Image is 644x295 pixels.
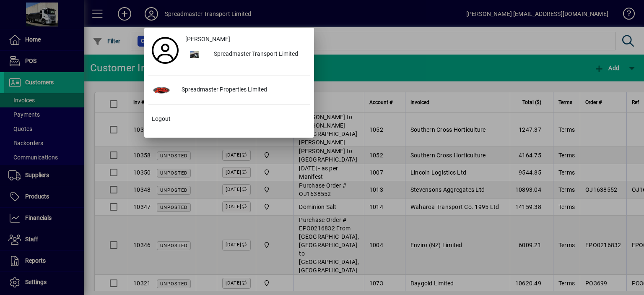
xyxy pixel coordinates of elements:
[185,35,230,44] span: [PERSON_NAME]
[182,47,310,62] button: Spreadmaster Transport Limited
[175,83,310,98] div: Spreadmaster Properties Limited
[207,47,310,62] div: Spreadmaster Transport Limited
[148,112,310,127] button: Logout
[152,115,171,123] span: Logout
[148,43,182,58] a: Profile
[148,83,310,98] button: Spreadmaster Properties Limited
[182,32,310,47] a: [PERSON_NAME]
